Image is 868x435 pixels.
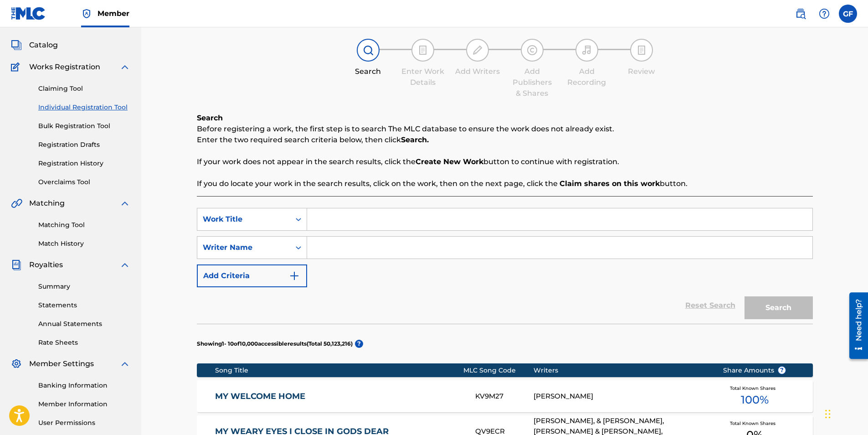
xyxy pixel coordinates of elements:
a: User Permissions [38,418,130,428]
p: Before registering a work, the first step is to search The MLC database to ensure the work does n... [197,124,813,135]
img: Works Registration [11,62,23,72]
span: Total Known Shares [730,385,779,392]
div: MLC Song Code [463,366,534,375]
a: Claiming Tool [38,84,130,93]
a: Overclaims Tool [38,177,130,187]
div: Add Writers [455,66,500,77]
p: If you do locate your work in the search results, click on the work, then on the next page, click... [197,178,813,189]
img: step indicator icon for Search [363,45,374,56]
img: Royalties [11,259,22,270]
form: Search Form [197,208,813,324]
div: Add Recording [564,66,610,88]
a: CatalogCatalog [11,40,58,51]
div: Enter Work Details [400,66,446,88]
p: Enter the two required search criteria below, then click [197,135,813,145]
iframe: Chat Widget [822,391,868,435]
span: Total Known Shares [730,420,779,427]
img: MLC Logo [11,7,46,20]
a: Match History [38,239,130,249]
a: SummarySummary [11,18,66,29]
div: Writer Name [203,242,285,253]
strong: Create New Work [416,157,483,166]
img: expand [119,358,130,369]
a: Rate Sheets [38,338,130,347]
strong: Search. [401,135,429,144]
iframe: Resource Center [842,289,868,362]
div: User Menu [839,5,857,23]
span: 100 % [741,392,769,408]
img: Catalog [11,40,22,51]
a: Individual Registration Tool [38,103,130,112]
a: Registration Drafts [38,140,130,150]
img: expand [119,62,130,72]
img: step indicator icon for Review [636,45,647,56]
img: step indicator icon for Add Publishers & Shares [527,45,538,56]
img: expand [119,198,130,209]
a: Member Information [38,399,130,409]
div: Search [345,66,391,77]
span: Catalog [29,40,58,51]
p: Showing 1 - 10 of 10,000 accessible results (Total 50,123,216 ) [197,340,353,348]
div: Help [815,5,833,23]
img: step indicator icon for Enter Work Details [417,45,428,56]
div: [PERSON_NAME] [534,391,709,402]
a: Public Search [791,5,810,23]
span: ? [778,367,786,374]
a: Summary [38,282,130,291]
div: Review [619,66,664,77]
span: Member Settings [29,358,94,369]
img: step indicator icon for Add Recording [581,45,592,56]
span: Matching [29,198,65,209]
span: Royalties [29,259,63,270]
div: Writers [534,366,709,375]
img: Top Rightsholder [81,8,92,19]
span: Works Registration [29,62,100,72]
div: KV9M27 [475,391,534,402]
img: 9d2ae6d4665cec9f34b9.svg [289,270,300,281]
span: ? [355,340,363,348]
span: Member [98,8,129,19]
div: Work Title [203,214,285,225]
button: Add Criteria [197,264,307,287]
b: Search [197,114,223,122]
a: Registration History [38,159,130,168]
img: Matching [11,198,22,209]
a: Bulk Registration Tool [38,121,130,131]
div: Add Publishers & Shares [509,66,555,99]
div: Song Title [215,366,463,375]
a: MY WELCOME HOME [215,391,463,402]
a: Statements [38,300,130,310]
a: Banking Information [38,381,130,390]
img: search [795,8,806,19]
strong: Claim shares on this work [560,179,660,188]
div: Drag [825,400,831,428]
img: step indicator icon for Add Writers [472,45,483,56]
span: Share Amounts [723,366,786,375]
a: Annual Statements [38,319,130,329]
img: Member Settings [11,358,22,369]
img: help [819,8,830,19]
img: expand [119,259,130,270]
p: If your work does not appear in the search results, click the button to continue with registration. [197,156,813,167]
a: Matching Tool [38,220,130,230]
